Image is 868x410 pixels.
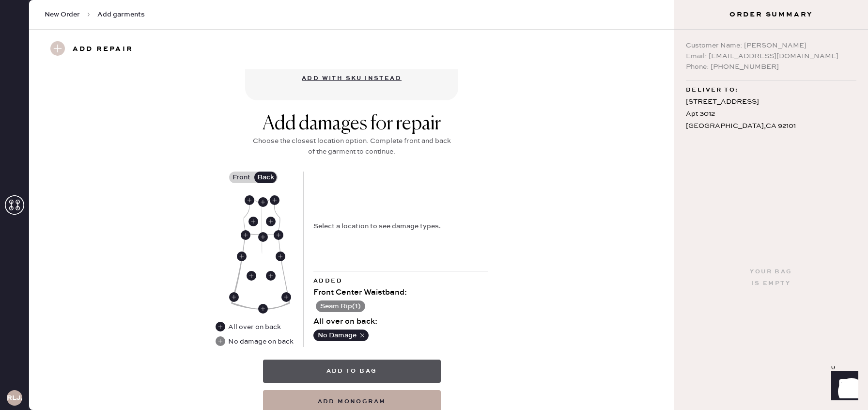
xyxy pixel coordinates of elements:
div: Choose the closest location option. Complete front and back of the garment to continue. [250,136,453,157]
div: Add damages for repair [250,112,453,136]
div: Your bag is empty [750,266,792,289]
div: Email: [EMAIL_ADDRESS][DOMAIN_NAME] [686,51,856,62]
div: Front Center Waistband : [313,287,488,299]
button: No Damage [313,330,369,341]
div: Back Left Body [248,217,258,226]
div: Back Left Skirt Body [247,271,256,281]
label: Back [253,172,278,183]
img: Garment image [231,195,290,310]
div: Back Right Side Seam [276,252,285,261]
div: Back Right Waistband [274,230,283,240]
div: Back Right Side Seam [281,292,291,302]
div: Back Right Body [266,217,276,226]
div: [STREET_ADDRESS] Apt 3012 [GEOGRAPHIC_DATA] , CA 92101 [686,96,856,133]
iframe: Front Chat [822,366,864,408]
div: Back Right Skirt Body [266,271,276,281]
div: All over on back : [313,316,488,328]
h3: Order Summary [674,10,868,19]
div: Back Left Side Seam [229,292,239,302]
span: Add garments [97,10,145,19]
div: Customer Name: [PERSON_NAME] [686,40,856,51]
div: Back Left Shoulder [245,195,254,205]
div: Select a location to see damage types. [313,221,441,232]
button: Add with SKU instead [296,69,407,88]
div: Back Center Waistband [258,232,268,242]
div: All over on back [228,322,281,332]
h3: Add repair [73,41,133,58]
div: Added [313,275,488,287]
span: New Order [45,10,80,19]
h3: RLJA [7,394,22,401]
div: Back Center Hem [258,304,268,314]
button: Add to bag [263,360,441,383]
div: Back Center Neckline [258,197,268,207]
div: No damage on back [216,336,294,347]
div: No damage on back [228,336,294,347]
span: Deliver to: [686,84,738,96]
div: Back Left Waistband [241,230,250,240]
button: Seam Rip(1) [316,300,365,312]
div: All over on back [216,322,282,332]
div: Back Right Shoulder [270,195,279,205]
div: Phone: [PHONE_NUMBER] [686,62,856,72]
div: Back Left Side Seam [237,252,247,261]
label: Front [229,172,253,183]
